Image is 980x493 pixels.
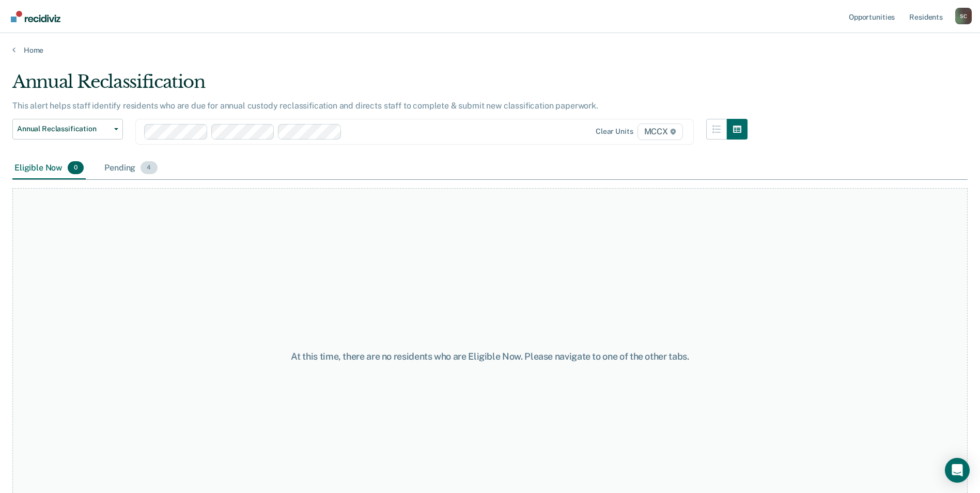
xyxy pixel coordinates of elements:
[12,157,86,180] div: Eligible Now0
[955,8,972,24] div: S C
[596,127,633,136] div: Clear units
[945,458,970,483] div: Open Intercom Messenger
[68,161,84,175] span: 0
[17,125,110,133] span: Annual Reclassification
[12,101,598,111] p: This alert helps staff identify residents who are due for annual custody reclassification and dir...
[12,71,748,101] div: Annual Reclassification
[12,119,123,140] button: Annual Reclassification
[252,351,729,362] div: At this time, there are no residents who are Eligible Now. Please navigate to one of the other tabs.
[637,124,683,140] span: MCCX
[955,8,972,24] button: Profile dropdown button
[12,45,968,55] a: Home
[102,157,159,180] div: Pending4
[141,161,157,175] span: 4
[11,11,60,22] img: Recidiviz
